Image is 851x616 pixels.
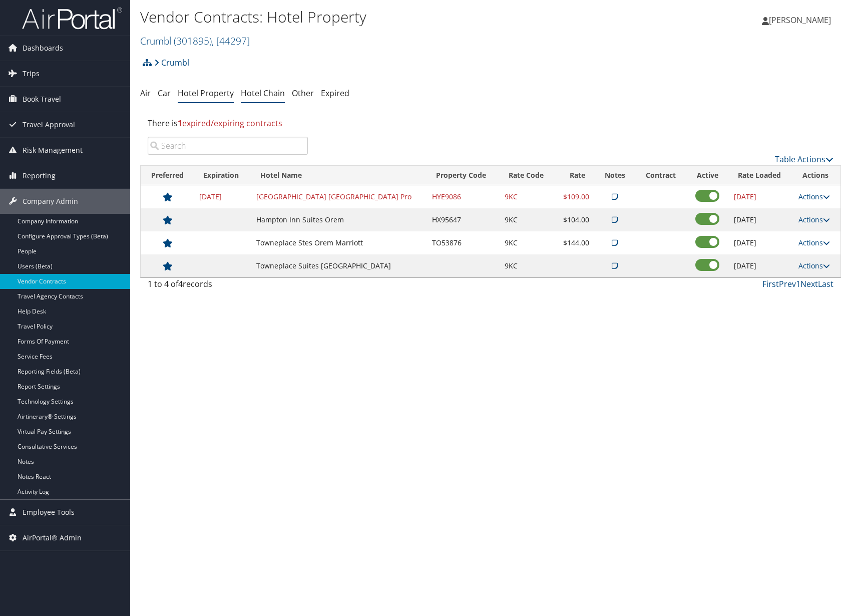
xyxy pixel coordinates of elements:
td: [GEOGRAPHIC_DATA] [GEOGRAPHIC_DATA] Pro [251,185,427,208]
td: Hampton Inn Suites Orem [251,208,427,231]
span: Risk Management [23,138,83,163]
span: expired/expiring contracts [178,118,282,129]
a: Expired [321,88,349,99]
a: Hotel Chain [241,88,285,99]
a: Crumbl [140,34,250,48]
th: Contract: activate to sort column ascending [635,166,686,185]
a: First [762,278,779,289]
div: There is [140,110,841,137]
a: Actions [798,215,830,224]
img: airportal-logo.png [22,7,122,30]
div: 1 to 4 of records [148,278,308,295]
input: Search [148,137,308,155]
th: Expiration: activate to sort column descending [194,166,251,185]
td: TO53876 [427,231,500,254]
span: , [ 44297 ] [212,34,250,48]
span: Trips [23,61,40,86]
td: [DATE] [194,185,251,208]
a: Last [818,278,833,289]
th: Hotel Name: activate to sort column ascending [251,166,427,185]
a: Other [292,88,314,99]
th: Notes: activate to sort column ascending [594,166,635,185]
span: 4 [178,278,183,289]
span: Employee Tools [23,500,75,525]
td: [DATE] [729,231,794,254]
span: Travel Approval [23,112,75,137]
td: Towneplace Suites [GEOGRAPHIC_DATA] [251,254,427,277]
a: 1 [796,278,800,289]
span: [PERSON_NAME] [769,15,831,26]
a: Prev [779,278,796,289]
td: Towneplace Stes Orem Marriott [251,231,427,254]
th: Property Code: activate to sort column ascending [427,166,500,185]
th: Active: activate to sort column ascending [686,166,728,185]
th: Rate Loaded: activate to sort column ascending [729,166,794,185]
a: Crumbl [154,53,189,73]
td: 9KC [500,208,556,231]
a: Actions [798,192,830,201]
td: 9KC [500,254,556,277]
td: $144.00 [556,231,595,254]
th: Rate: activate to sort column ascending [556,166,595,185]
a: Actions [798,261,830,270]
td: [DATE] [729,208,794,231]
td: HYE9086 [427,185,500,208]
span: Book Travel [23,87,61,112]
td: [DATE] [729,254,794,277]
strong: 1 [178,118,182,129]
th: Rate Code: activate to sort column ascending [500,166,556,185]
a: [PERSON_NAME] [762,5,841,35]
a: Actions [798,238,830,247]
span: Dashboards [23,36,63,61]
a: Table Actions [775,154,833,165]
span: Reporting [23,163,56,188]
th: Actions [793,166,840,185]
td: 9KC [500,185,556,208]
span: ( 301895 ) [174,34,212,48]
td: HX95647 [427,208,500,231]
td: [DATE] [729,185,794,208]
th: Preferred: activate to sort column ascending [141,166,194,185]
a: Car [158,88,171,99]
td: $104.00 [556,208,595,231]
span: AirPortal® Admin [23,525,82,550]
a: Hotel Property [178,88,234,99]
span: Company Admin [23,189,78,214]
a: Next [800,278,818,289]
h1: Vendor Contracts: Hotel Property [140,7,607,28]
td: $109.00 [556,185,595,208]
a: Air [140,88,151,99]
td: 9KC [500,231,556,254]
